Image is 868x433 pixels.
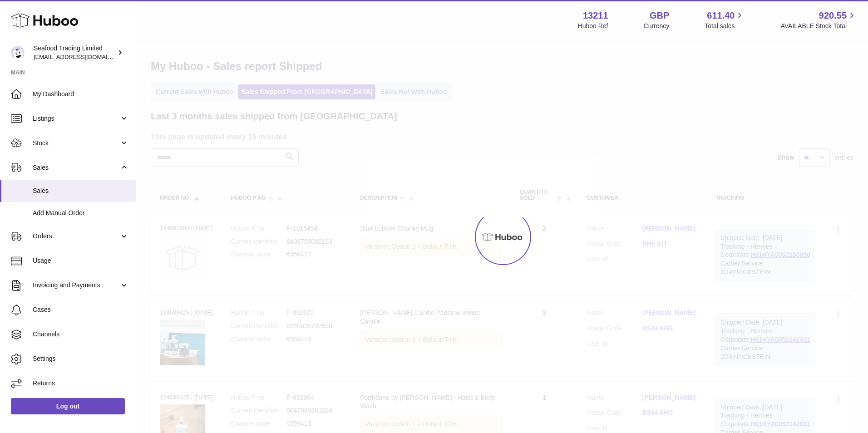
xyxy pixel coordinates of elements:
[780,10,857,30] a: 920.55 AVAILABLE Stock Total
[33,281,119,290] span: Invoicing and Payments
[33,187,129,195] span: Sales
[33,232,119,241] span: Orders
[33,330,129,339] span: Channels
[33,209,129,217] span: Add Manual Order
[707,10,735,22] span: 611.40
[34,53,133,60] span: [EMAIL_ADDRESS][DOMAIN_NAME]
[583,10,608,22] strong: 13211
[780,22,857,30] span: AVAILABLE Stock Total
[33,90,129,98] span: My Dashboard
[34,44,115,61] div: Seafood Trading Limited
[33,379,129,388] span: Returns
[705,22,745,30] span: Total sales
[33,163,119,172] span: Sales
[33,354,129,363] span: Settings
[33,114,119,123] span: Listings
[33,139,119,148] span: Stock
[644,22,670,30] div: Currency
[11,46,25,59] img: internalAdmin-13211@internal.huboo.com
[11,398,125,414] a: Log out
[705,10,745,30] a: 611.40 Total sales
[33,305,129,314] span: Cases
[33,256,129,265] span: Usage
[650,10,669,22] strong: GBP
[819,10,847,22] span: 920.55
[578,22,608,30] div: Huboo Ref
